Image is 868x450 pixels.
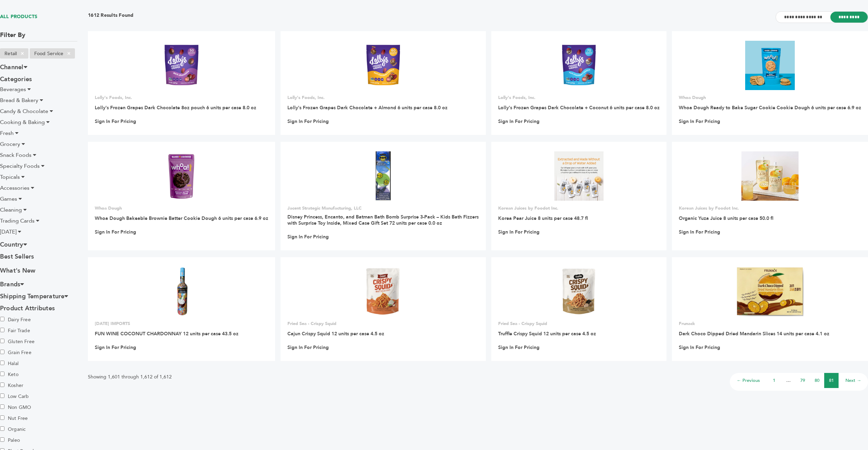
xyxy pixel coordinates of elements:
[17,49,28,58] span: ×
[557,41,601,90] img: Lolly's Frozen Grapes Dark Chocolate + Coconut 6 units per case 8.0 oz
[498,118,540,125] a: Sign In For Pricing
[679,118,720,125] a: Sign In For Pricing
[287,321,479,327] p: Fried Sea - Crispy Squid
[498,229,540,235] a: Sign In For Pricing
[815,377,819,384] a: 80
[679,215,773,222] a: Organic Yuza Juice 8 units per case 50.0 fl
[845,377,861,384] a: Next →
[95,104,256,111] a: Lolly's Frozen Grapes Dark Chocolate 8oz pouch 6 units per case 8.0 oz
[363,267,403,316] img: Cajun Crispy Squid 12 units per case 4.5 oz
[95,95,268,101] p: Lolly's Foods, Inc.
[361,41,405,90] img: Lolly's Frozen Grapes Dark Chocolate + Almond 6 units per case 8.0 oz
[287,118,329,125] a: Sign In For Pricing
[679,95,861,101] p: Whoa Dough
[773,377,775,384] a: 1
[800,377,805,384] a: 79
[679,205,861,211] p: Korean Juices by Foodot Inc.
[88,12,134,23] h3: 1612 Results Found
[287,345,329,351] a: Sign In For Pricing
[781,373,795,388] li: …
[95,345,136,351] a: Sign In For Pricing
[498,95,660,101] p: Lolly's Foods, Inc.
[679,345,720,351] a: Sign In For Pricing
[95,215,268,222] a: Whoa Dough Bakeable Brownie Batter Cookie Dough 6 units per case 6.9 oz
[287,214,479,226] a: Disney Princess, Encanto, and Batman Bath Bomb Surprise 3-Pack – Kids Bath Fizzers with Surprise ...
[95,205,268,211] p: Whoa Dough
[95,330,238,337] a: FUN WINE COCONUT CHARDONNAY 12 units per case 43.5 oz
[498,321,660,327] p: Fried Sea - Crispy Squid
[165,151,198,201] img: Whoa Dough Bakeable Brownie Batter Cookie Dough 6 units per case 6.9 oz
[174,267,189,316] img: FUN WINE COCONUT CHARDONNAY 12 units per case 43.5 oz
[498,345,540,351] a: Sign In For Pricing
[30,48,75,59] li: Food Service
[498,205,660,211] p: Korean Juices by Foodot Inc.
[88,373,172,381] p: Showing 1,601 through 1,612 of 1,612
[287,104,448,111] a: Lolly's Frozen Grapes Dark Chocolate + Almond 6 units per case 8.0 oz
[95,118,136,125] a: Sign In For Pricing
[95,321,268,327] p: [DATE] IMPORTS
[95,229,136,235] a: Sign In For Pricing
[679,321,861,327] p: Frunack
[498,330,596,337] a: Truffle Crispy Squid 12 units per case 4.5 oz
[287,330,384,337] a: Cajun Crispy Squid 12 units per case 4.5 oz
[679,104,861,111] a: Whoa Dough Ready to Bake Sugar Cookie Cookie Dough 6 units per case 6.9 oz
[557,267,600,316] img: Truffle Crispy Squid 12 units per case 4.5 oz
[498,215,588,222] a: Korea Pear Juice 8 units per case 48.7 fl
[63,49,75,58] span: ×
[737,377,760,384] a: ← Previous
[287,95,479,101] p: Lolly's Foods, Inc.
[498,104,660,111] a: Lolly's Frozen Grapes Dark Chocolate + Coconut 6 units per case 8.0 oz
[554,151,604,201] img: Korea Pear Juice 8 units per case 48.7 fl
[287,234,329,240] a: Sign In For Pricing
[287,205,479,211] p: Jacent Strategic Manufacturing, LLC
[679,330,829,337] a: Dark Choco Dipped Dried Mandarin Slices 14 units per case 4.1 oz
[737,267,804,316] img: Dark Choco Dipped Dried Mandarin Slices 14 units per case 4.1 oz
[829,377,834,384] a: 81
[745,41,795,90] img: Whoa Dough Ready to Bake Sugar Cookie Cookie Dough 6 units per case 6.9 oz
[159,41,204,90] img: Lolly's Frozen Grapes Dark Chocolate 8oz pouch 6 units per case 8.0 oz
[376,151,391,201] img: Disney Princess, Encanto, and Batman Bath Bomb Surprise 3-Pack – Kids Bath Fizzers with Surprise ...
[679,229,720,235] a: Sign In For Pricing
[741,151,799,201] img: Organic Yuza Juice 8 units per case 50.0 fl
